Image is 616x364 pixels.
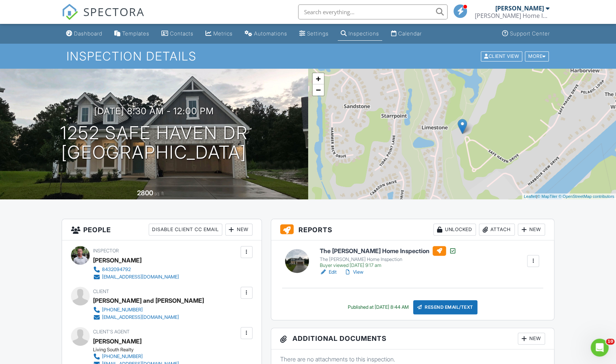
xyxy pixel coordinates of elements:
[518,224,545,236] div: New
[149,224,222,236] div: Disable Client CC Email
[606,339,615,345] span: 10
[62,219,261,240] h3: People
[348,304,409,310] div: Published at [DATE] 8:44 AM
[122,30,149,37] div: Templates
[94,106,214,116] h3: [DATE] 8:30 am - 12:00 pm
[170,30,194,37] div: Contacts
[93,336,142,347] a: [PERSON_NAME]
[93,289,109,294] span: Client
[93,347,185,353] div: Living South Realty
[313,84,324,96] a: Zoom out
[66,50,550,63] h1: Inspection Details
[475,12,550,19] div: Sloan Home Inspections
[413,300,477,314] div: Resend Email/Text
[320,268,337,276] a: Edit
[481,51,522,61] div: Client View
[307,30,329,37] div: Settings
[93,329,130,335] span: Client's Agent
[93,353,179,360] a: [PHONE_NUMBER]
[495,4,544,12] div: [PERSON_NAME]
[102,307,143,313] div: [PHONE_NUMBER]
[83,4,145,19] span: SPECTORA
[102,314,179,320] div: [EMAIL_ADDRESS][DOMAIN_NAME]
[102,274,179,280] div: [EMAIL_ADDRESS][DOMAIN_NAME]
[320,246,456,256] h6: The [PERSON_NAME] Home Inspection
[93,306,198,314] a: [PHONE_NUMBER]
[213,30,233,37] div: Metrics
[202,27,236,41] a: Metrics
[158,27,196,41] a: Contacts
[522,193,616,200] div: |
[338,27,382,41] a: Inspections
[320,262,456,268] div: Buyer viewed [DATE] 9:17 am
[433,224,476,236] div: Unlocked
[558,194,614,199] a: © OpenStreetMap contributors
[298,4,448,19] input: Search everything...
[388,27,425,41] a: Calendar
[591,339,609,357] iframe: Intercom live chat
[137,189,153,197] div: 2800
[62,10,145,26] a: SPECTORA
[271,219,554,240] h3: Reports
[63,27,105,41] a: Dashboard
[102,267,131,273] div: 8432094792
[225,224,253,236] div: New
[349,30,379,37] div: Inspections
[254,30,287,37] div: Automations
[320,256,456,262] div: The [PERSON_NAME] Home Inspection
[499,27,553,41] a: Support Center
[102,354,143,360] div: [PHONE_NUMBER]
[537,194,557,199] a: © MapTiler
[479,224,515,236] div: Attach
[313,73,324,84] a: Zoom in
[62,4,78,20] img: The Best Home Inspection Software - Spectora
[518,333,545,345] div: New
[93,255,142,266] div: [PERSON_NAME]
[398,30,422,37] div: Calendar
[93,295,204,306] div: [PERSON_NAME] and [PERSON_NAME]
[525,51,549,61] div: More
[510,30,550,37] div: Support Center
[74,30,102,37] div: Dashboard
[93,248,119,253] span: Inspector
[344,268,363,276] a: View
[280,355,545,363] p: There are no attachments to this inspection.
[93,273,179,281] a: [EMAIL_ADDRESS][DOMAIN_NAME]
[93,266,179,273] a: 8432094792
[93,314,198,321] a: [EMAIL_ADDRESS][DOMAIN_NAME]
[60,123,248,163] h1: 1252 Safe Haven Dr [GEOGRAPHIC_DATA]
[271,328,554,349] h3: Additional Documents
[320,246,456,268] a: The [PERSON_NAME] Home Inspection The [PERSON_NAME] Home Inspection Buyer viewed [DATE] 9:17 am
[242,27,290,41] a: Automations (Basic)
[296,27,332,41] a: Settings
[111,27,152,41] a: Templates
[154,191,165,196] span: sq. ft.
[524,194,536,199] a: Leaflet
[480,53,524,59] a: Client View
